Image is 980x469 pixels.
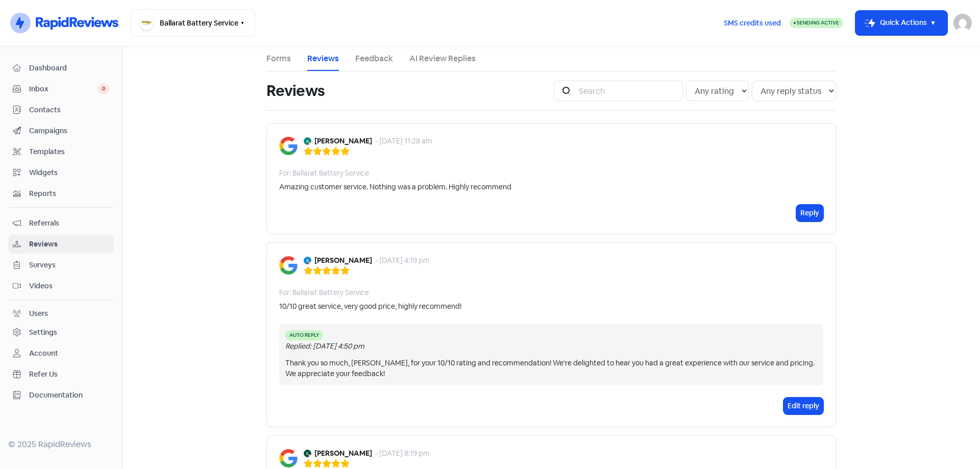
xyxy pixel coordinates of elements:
span: Refer Us [29,369,109,380]
b: [PERSON_NAME] [314,448,372,459]
i: Replied: [DATE] 4:50 pm [285,341,364,351]
a: Sending Active [790,17,843,29]
button: Edit reply [783,398,823,414]
span: Campaigns [29,126,109,136]
a: Contacts [8,101,114,119]
a: Widgets [8,163,114,182]
img: User [953,14,972,32]
a: Users [8,304,114,323]
span: SMS credits used [724,18,781,29]
span: Widgets [29,167,109,178]
b: [PERSON_NAME] [314,255,372,266]
button: Quick Actions [855,11,947,35]
span: Reviews [29,239,109,250]
h1: Reviews [266,75,325,107]
div: Users [29,308,48,319]
a: Refer Us [8,365,114,384]
span: Videos [29,281,109,291]
span: Documentation [29,390,109,401]
b: [PERSON_NAME] [314,136,372,146]
a: Surveys [8,256,114,275]
span: Templates [29,146,109,157]
span: Dashboard [29,63,109,73]
img: Avatar [304,257,311,264]
button: Reply [796,205,823,221]
a: Referrals [8,214,114,233]
input: Search [573,81,683,101]
a: Videos [8,277,114,295]
div: 10/10 great service, very good price, highly recommend! [279,301,461,312]
a: Documentation [8,386,114,405]
a: AI Review Replies [409,53,476,65]
a: Inbox 0 [8,80,114,98]
a: Campaigns [8,121,114,140]
span: Surveys [29,260,109,270]
span: Auto Reply [285,330,323,340]
div: - [DATE] 11:28 am [375,136,432,146]
a: Templates [8,142,114,161]
a: SMS credits used [715,17,790,28]
a: Reports [8,184,114,203]
a: Account [8,344,114,363]
img: Avatar [304,137,311,145]
img: Image [279,449,298,467]
div: Thank you so much, [PERSON_NAME], for your 10/10 rating and recommendation! We're delighted to he... [285,358,817,379]
span: 0 [98,84,109,94]
a: Forms [266,53,291,65]
div: For: Ballarat Battery Service [279,287,369,298]
div: © 2025 RapidReviews [8,438,114,451]
div: Amazing customer service. Nothing was a problem. Highly recommend [279,182,511,192]
span: Contacts [29,105,109,115]
span: Reports [29,188,109,199]
a: Settings [8,323,114,342]
a: Reviews [307,53,339,65]
img: Image [279,137,298,155]
div: - [DATE] 4:19 pm [375,255,430,266]
img: Avatar [304,450,311,457]
img: Image [279,256,298,275]
a: Reviews [8,235,114,254]
div: Settings [29,327,57,338]
div: - [DATE] 8:19 pm [375,448,430,459]
span: Sending Active [797,19,839,26]
span: Inbox [29,84,98,94]
a: Dashboard [8,59,114,78]
div: For: Ballarat Battery Service [279,168,369,179]
span: Referrals [29,218,109,229]
button: Ballarat Battery Service [131,9,255,37]
div: Account [29,348,58,359]
a: Feedback [355,53,393,65]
